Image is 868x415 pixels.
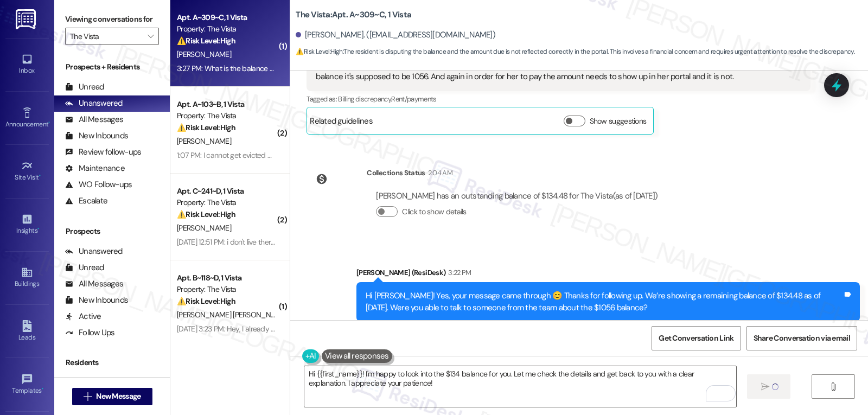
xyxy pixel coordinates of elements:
[177,36,235,46] strong: ⚠️ Risk Level: High
[177,209,235,219] strong: ⚠️ Risk Level: High
[65,278,123,290] div: All Messages
[65,81,104,93] div: Unread
[5,157,49,186] a: Site Visit •
[376,190,658,202] div: [PERSON_NAME] has an outstanding balance of $134.48 for The Vista (as of [DATE])
[65,311,101,322] div: Active
[65,163,125,174] div: Maintenance
[310,116,373,131] div: Related guidelines
[177,197,277,208] div: Property: The Vista
[338,94,391,104] span: Billing discrepancy ,
[366,290,843,314] div: Hi [PERSON_NAME]! Yes, your message came through 😊 Thanks for following up. We’re showing a remai...
[177,123,235,132] strong: ⚠️ Risk Level: High
[72,388,152,405] button: New Message
[307,91,810,107] div: Tagged as:
[65,98,123,109] div: Unanswered
[39,172,41,180] span: •
[5,210,49,239] a: Insights •
[296,29,495,41] div: [PERSON_NAME]. ([EMAIL_ADDRESS][DOMAIN_NAME])
[177,237,305,247] div: [DATE] 12:51 PM: i don't live there anymore
[316,60,793,83] div: I don't know if we can respond to this text message and it gets to you but we talked with you las...
[391,94,437,104] span: Rent/payments
[177,150,365,160] div: 1:07 PM: I cannot get evicted when will you guys get it fixed?
[54,61,170,73] div: Prospects + Residents
[177,99,277,110] div: Apt. A~103~B, 1 Vista
[304,366,736,407] textarea: To enrich screen reader interactions, please activate Accessibility in Grammarly extension settings
[659,333,733,344] span: Get Conversation Link
[5,50,49,79] a: Inbox
[177,284,277,295] div: Property: The Vista
[177,223,231,233] span: [PERSON_NAME]
[177,49,231,59] span: [PERSON_NAME]
[177,310,287,320] span: [PERSON_NAME] [PERSON_NAME]
[761,382,769,391] i: 
[5,370,49,399] a: Templates •
[48,119,50,126] span: •
[65,114,123,125] div: All Messages
[177,23,277,35] div: Property: The Vista
[148,32,154,41] i: 
[177,324,700,334] div: [DATE] 3:23 PM: Hey, I already paid my rent, but my current lease is not showing. So I paid it to...
[54,226,170,237] div: Prospects
[65,262,104,273] div: Unread
[5,317,49,346] a: Leads
[5,263,49,292] a: Buildings
[829,382,837,391] i: 
[96,391,141,402] span: New Message
[16,9,38,29] img: ResiDesk Logo
[177,186,277,197] div: Apt. C~241~D, 1 Vista
[65,195,107,207] div: Escalate
[367,167,425,178] div: Collections Status
[37,225,39,233] span: •
[356,267,860,282] div: [PERSON_NAME] (ResiDesk)
[177,272,277,284] div: Apt. B~118~D, 1 Vista
[177,12,277,23] div: Apt. A~309~C, 1 Vista
[70,28,142,45] input: All communities
[425,167,452,178] div: 2:04 AM
[746,326,857,350] button: Share Conversation via email
[296,46,854,58] span: : The resident is disputing the balance and the amount due is not reflected correctly in the port...
[296,47,342,56] strong: ⚠️ Risk Level: High
[402,206,466,218] label: Click to show details
[65,11,159,28] label: Viewing conversations for
[177,63,305,73] div: 3:27 PM: What is the balance of $134 for?
[65,179,132,190] div: WO Follow-ups
[84,392,92,401] i: 
[65,246,123,257] div: Unanswered
[754,333,850,344] span: Share Conversation via email
[177,136,231,146] span: [PERSON_NAME]
[652,326,741,350] button: Get Conversation Link
[65,327,115,339] div: Follow Ups
[42,385,43,393] span: •
[65,295,128,306] div: New Inbounds
[445,267,471,278] div: 3:22 PM
[54,357,170,368] div: Residents
[177,296,235,306] strong: ⚠️ Risk Level: High
[65,130,128,142] div: New Inbounds
[177,110,277,122] div: Property: The Vista
[65,146,141,158] div: Review follow-ups
[296,9,411,21] b: The Vista: Apt. A~309~C, 1 Vista
[590,116,647,127] label: Show suggestions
